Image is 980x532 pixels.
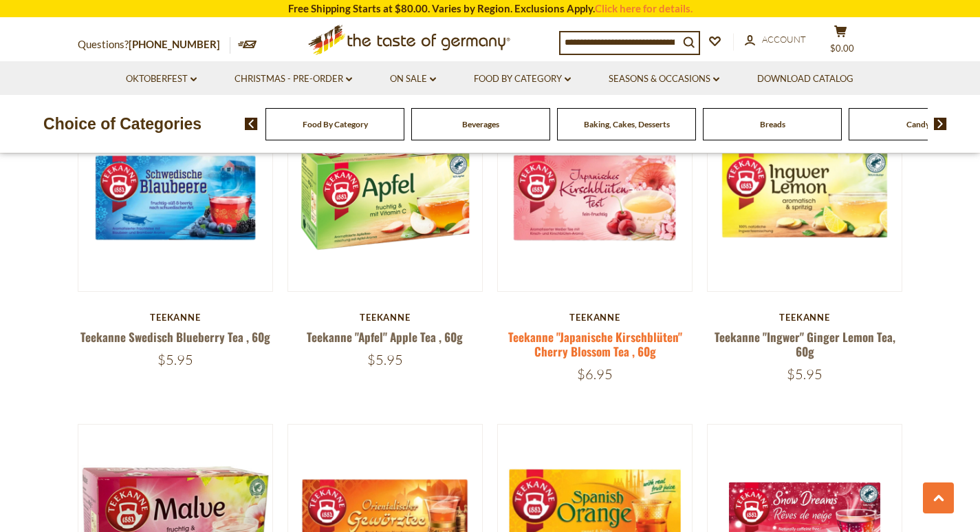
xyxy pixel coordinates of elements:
span: $5.95 [367,351,403,368]
a: Download Catalog [757,72,853,87]
div: Teekanne [287,312,483,323]
button: $0.00 [820,25,862,59]
a: Seasons & Occasions [609,72,719,87]
a: Food By Category [303,119,368,129]
a: Candy [906,119,930,129]
a: Teekanne "Japanische Kirschblüten" Cherry Blossom Tea , 60g [508,328,682,360]
a: Food By Category [474,72,571,87]
a: Beverages [462,119,499,129]
img: Teekanne [78,96,273,291]
a: Click here for details. [595,2,693,14]
a: Oktoberfest [126,72,197,87]
span: $5.95 [157,351,193,368]
span: $6.95 [577,365,613,383]
a: Christmas - PRE-ORDER [235,72,352,87]
img: Teekanne [288,96,483,291]
span: Account [762,34,806,45]
a: Account [745,32,806,47]
a: Teekanne Swedisch Blueberry Tea , 60g [80,328,270,345]
a: [PHONE_NUMBER] [129,38,220,50]
a: Breads [760,119,785,129]
a: Teekanne "Ingwer" Ginger Lemon Tea, 60g [715,328,895,360]
a: On Sale [390,72,436,87]
p: Questions? [78,36,230,54]
div: Teekanne [78,312,274,323]
a: Teekanne "Apfel" Apple Tea , 60g [307,328,463,345]
img: previous arrow [245,118,258,130]
div: Teekanne [497,312,693,323]
img: next arrow [934,118,947,130]
span: $5.95 [787,365,823,383]
a: Baking, Cakes, Desserts [584,119,670,129]
img: Teekanne [498,96,693,291]
img: Teekanne [708,96,902,291]
div: Teekanne [707,312,903,323]
span: $0.00 [830,43,854,54]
